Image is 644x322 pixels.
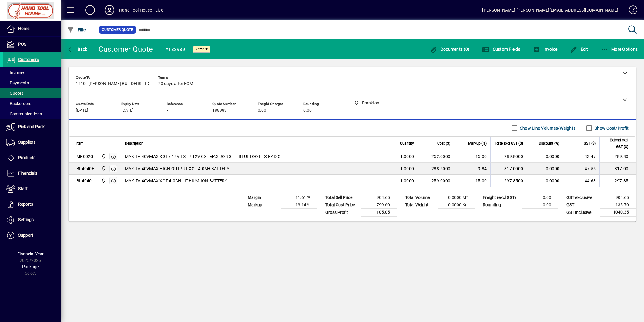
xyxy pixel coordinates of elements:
[418,163,454,175] td: 288.6000
[563,175,599,187] td: 44.68
[22,264,39,269] span: Package
[593,125,629,131] label: Show Cost/Profit
[454,150,490,163] td: 15.00
[430,47,469,52] span: Documents (0)
[600,194,636,201] td: 904.65
[569,44,590,55] button: Edit
[539,140,559,147] span: Discount (%)
[18,171,37,176] span: Financials
[400,140,414,147] span: Quantity
[18,124,45,129] span: Pick and Pack
[482,5,618,15] div: [PERSON_NAME] [PERSON_NAME][EMAIL_ADDRESS][DOMAIN_NAME]
[418,175,454,187] td: 259.0000
[61,44,94,55] app-page-header-button: Back
[603,137,628,150] span: Extend excl GST ($)
[563,201,600,209] td: GST
[167,108,168,113] span: -
[584,140,596,147] span: GST ($)
[303,108,312,113] span: 0.00
[125,153,281,159] span: MAKITA 40VMAX XGT / 18V LXT / 12V CXTMAX JOB SITE BLUETOOTH® RADIO
[18,233,33,238] span: Support
[480,194,522,201] td: Freight (excl GST)
[322,209,361,216] td: Gross Profit
[3,228,61,243] a: Support
[18,155,35,160] span: Products
[361,194,397,201] td: 904.65
[3,212,61,228] a: Settings
[6,101,31,106] span: Backorders
[158,81,193,86] span: 20 days after EOM
[428,44,471,55] button: Documents (0)
[400,166,414,172] span: 1.0000
[3,150,61,166] a: Products
[121,108,134,113] span: [DATE]
[601,47,638,52] span: More Options
[3,67,61,78] a: Invoices
[438,194,475,201] td: 0.0000 M³
[125,166,230,172] span: MAKITA 40VMAX HIGH OUTPUT XGT 4.0AH BATTERY
[3,181,61,197] a: Staff
[532,44,559,55] button: Invoice
[18,202,33,207] span: Reports
[76,81,149,86] span: 1610 - [PERSON_NAME] BUILDERS LTD
[3,119,61,135] a: Pick and Pack
[322,201,361,209] td: Total Cost Price
[361,201,397,209] td: 799.60
[438,201,475,209] td: 0.0000 Kg
[3,21,61,36] a: Home
[195,47,208,51] span: Active
[361,209,397,216] td: 105.05
[527,175,563,187] td: 0.0000
[65,24,89,35] button: Filter
[3,37,61,52] a: POS
[76,108,88,113] span: [DATE]
[100,5,119,15] button: Profile
[76,153,94,159] div: MR002G
[3,109,61,119] a: Communications
[258,108,266,113] span: 0.00
[570,47,588,52] span: Edit
[6,70,25,75] span: Invoices
[400,153,414,159] span: 1.0000
[402,201,438,209] td: Total Weight
[454,163,490,175] td: 9.84
[563,209,600,216] td: GST inclusive
[527,163,563,175] td: 0.0000
[468,140,487,147] span: Markup (%)
[599,175,636,187] td: 297.85
[599,150,636,163] td: 289.80
[281,194,317,201] td: 11.61 %
[600,201,636,209] td: 135.70
[18,42,26,46] span: POS
[67,27,87,32] span: Filter
[522,201,558,209] td: 0.00
[3,98,61,109] a: Backorders
[17,252,44,256] span: Financial Year
[6,91,23,96] span: Quotes
[3,88,61,98] a: Quotes
[6,111,42,116] span: Communications
[18,140,35,145] span: Suppliers
[3,166,61,181] a: Financials
[67,47,87,52] span: Back
[519,125,575,131] label: Show Line Volumes/Weights
[494,178,523,184] div: 297.8500
[533,47,557,52] span: Invoice
[3,135,61,150] a: Suppliers
[18,57,39,62] span: Customers
[245,201,281,209] td: Markup
[6,80,29,85] span: Payments
[165,45,185,54] div: #188989
[495,140,523,147] span: Rate excl GST ($)
[100,153,107,160] span: Frankton
[437,140,450,147] span: Cost ($)
[18,217,34,222] span: Settings
[119,5,163,15] div: Hand Tool House - Live
[18,186,28,191] span: Staff
[482,47,520,52] span: Custom Fields
[454,175,490,187] td: 15.00
[494,166,523,172] div: 317.0000
[76,140,84,147] span: Item
[102,27,133,33] span: Customer Quote
[212,108,227,113] span: 188989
